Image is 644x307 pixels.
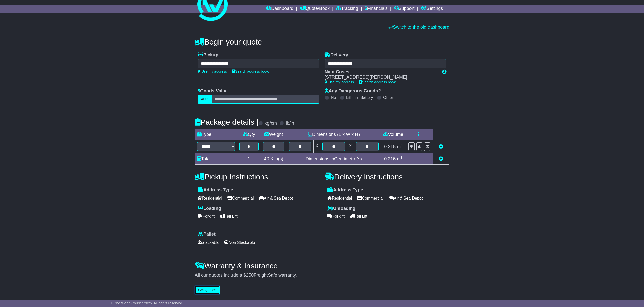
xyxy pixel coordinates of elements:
[264,156,269,161] span: 40
[237,153,261,164] td: 1
[195,153,237,164] td: Total
[198,212,215,220] span: Forklift
[195,38,449,46] h4: Begin your quote
[359,80,396,84] a: Search address book
[198,69,227,73] a: Use my address
[381,129,406,140] td: Volume
[350,212,367,220] span: Tail Lift
[265,121,277,126] label: kg/cm
[327,187,363,193] label: Address Type
[365,5,388,13] a: Financials
[259,194,293,202] span: Air & Sea Depot
[266,5,293,13] a: Dashboard
[384,144,396,149] span: 0.216
[397,144,403,149] span: m
[325,88,381,94] label: Any Dangerous Goods?
[314,140,320,153] td: x
[195,273,449,278] div: All our quotes include a $ FreightSafe warranty.
[110,301,183,305] span: © One World Courier 2025. All rights reserved.
[198,206,221,211] label: Loading
[198,187,233,193] label: Address Type
[227,194,254,202] span: Commercial
[287,153,381,164] td: Dimensions in Centimetre(s)
[237,129,261,140] td: Qty
[261,153,287,164] td: Kilo(s)
[224,238,255,246] span: Non Stackable
[261,129,287,140] td: Weight
[286,121,294,126] label: lb/in
[327,212,345,220] span: Forklift
[220,212,238,220] span: Tail Lift
[325,52,348,58] label: Delivery
[346,95,373,100] label: Lithium Battery
[325,80,354,84] a: Use my address
[347,140,354,153] td: x
[394,5,415,13] a: Support
[198,52,218,58] label: Pickup
[195,261,449,270] h4: Warranty & Insurance
[198,95,212,104] label: AUD
[325,69,437,75] div: Naut Cases
[195,129,237,140] td: Type
[421,5,443,13] a: Settings
[401,156,403,159] sup: 3
[327,206,355,211] label: Unloading
[195,286,220,294] button: Get Quotes
[232,69,269,73] a: Search address book
[325,172,449,181] h4: Delivery Instructions
[325,75,437,80] div: [STREET_ADDRESS][PERSON_NAME]
[384,156,396,161] span: 0.216
[195,172,319,181] h4: Pickup Instructions
[300,5,330,13] a: Quote/Book
[198,232,216,237] label: Pallet
[383,95,393,100] label: Other
[439,156,443,161] a: Add new item
[198,88,228,94] label: Goods Value
[198,194,222,202] span: Residential
[397,156,403,161] span: m
[439,144,443,149] a: Remove this item
[198,238,219,246] span: Stackable
[327,194,352,202] span: Residential
[331,95,336,100] label: No
[246,273,254,278] span: 250
[389,194,423,202] span: Air & Sea Depot
[357,194,383,202] span: Commercial
[388,25,449,30] a: Switch to the old dashboard
[287,129,381,140] td: Dimensions (L x W x H)
[336,5,358,13] a: Tracking
[401,143,403,147] sup: 3
[195,118,258,126] h4: Package details |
